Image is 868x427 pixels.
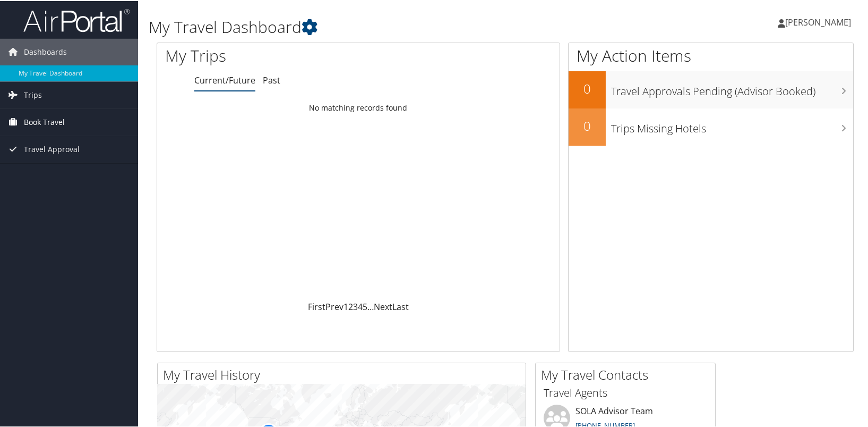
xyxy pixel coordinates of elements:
[392,300,409,312] a: Last
[263,73,280,85] a: Past
[308,300,325,312] a: First
[611,78,853,98] h3: Travel Approvals Pending (Advisor Booked)
[569,79,606,97] h2: 0
[374,300,392,312] a: Next
[363,300,367,312] a: 5
[785,15,851,27] span: [PERSON_NAME]
[541,365,715,383] h2: My Travel Contacts
[23,7,130,32] img: airportal-logo.png
[358,300,363,312] a: 4
[24,135,80,162] span: Travel Approval
[367,300,374,312] span: …
[325,300,343,312] a: Prev
[343,300,348,312] a: 1
[544,384,707,399] h3: Travel Agents
[569,70,853,107] a: 0Travel Approvals Pending (Advisor Booked)
[778,5,862,37] a: [PERSON_NAME]
[149,15,624,37] h1: My Travel Dashboard
[569,116,606,134] h2: 0
[611,115,853,135] h3: Trips Missing Hotels
[165,44,384,66] h1: My Trips
[569,44,853,66] h1: My Action Items
[24,81,42,107] span: Trips
[24,38,67,64] span: Dashboards
[24,108,65,135] span: Book Travel
[163,365,526,383] h2: My Travel History
[348,300,353,312] a: 2
[157,97,560,116] td: No matching records found
[569,107,853,145] a: 0Trips Missing Hotels
[194,73,255,85] a: Current/Future
[353,300,358,312] a: 3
